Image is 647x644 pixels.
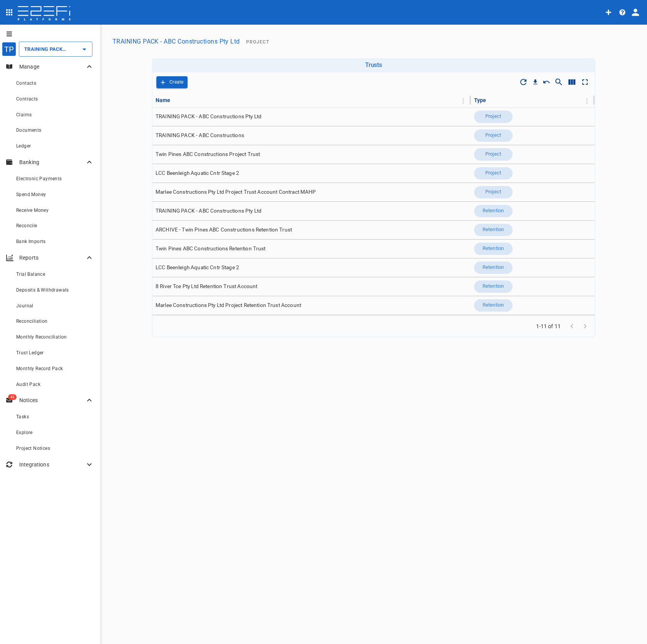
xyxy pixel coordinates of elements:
[478,264,508,271] span: Retention
[22,45,67,53] input: TRAINING PACK - ABC Constructions Pty Ltd
[16,143,31,149] span: Ledger
[16,319,48,324] span: Reconciliation
[565,75,578,89] button: Show/Hide columns
[156,188,316,196] span: Marlee Constructions Pty Ltd Project Trust Account Contract MAHP
[16,366,63,371] span: Monthly Record Pack
[565,322,578,329] span: Go to previous page
[156,302,301,309] span: Marlee Constructions Pty Ltd Project Retention Trust Account
[19,158,85,166] p: Banking
[79,44,90,55] button: Open
[478,226,508,233] span: Retention
[246,39,269,45] span: Project
[16,127,42,133] span: Documents
[156,226,292,233] span: ARCHIVE - Twin Pines ABC Constructions Retention Trust
[478,283,508,290] span: Retention
[16,80,36,86] span: Contacts
[19,461,85,468] p: Integrations
[481,151,506,158] span: Project
[530,77,541,87] button: Download CSV
[16,176,62,181] span: Electronic Payments
[552,75,565,89] button: Show/Hide search
[8,394,17,400] span: 43
[16,382,40,387] span: Audit Pack
[478,302,508,309] span: Retention
[457,95,469,107] button: Column Actions
[581,95,593,107] button: Column Actions
[474,96,486,105] div: Type
[156,96,171,105] div: Name
[16,239,46,244] span: Bank Imports
[156,245,266,252] span: Twin Pines ABC Constructions Retention Trust
[16,430,33,435] span: Explore
[156,283,257,290] span: 8 River Tce Pty Ltd Retention Trust Account
[16,334,67,340] span: Monthly Reconciliation
[478,245,508,252] span: Retention
[517,75,530,89] span: Refresh Data
[156,151,260,158] span: Twin Pines ABC Constructions Project Trust
[16,287,69,293] span: Deposits & Withdrawals
[16,350,44,356] span: Trust Ledger
[156,76,188,88] button: Create
[156,132,244,139] span: TRAINING PACK - ABC Constructions
[16,446,50,451] span: Project Notices
[156,264,239,271] span: LCC Beenleigh Aquatic Cntr Stage 2
[478,207,508,215] span: Retention
[19,396,85,404] p: Notices
[16,272,45,277] span: Trial Balance
[2,42,16,56] div: TP
[578,322,592,329] span: Go to next page
[109,34,243,49] button: TRAINING PACK - ABC Constructions Pty Ltd
[481,188,506,196] span: Project
[156,113,261,120] span: TRAINING PACK - ABC Constructions Pty Ltd
[19,254,85,262] p: Reports
[536,322,561,330] span: 1-11 of 11
[481,113,506,120] span: Project
[16,96,38,102] span: Contracts
[16,192,46,197] span: Spend Money
[16,414,29,419] span: Tasks
[16,112,32,117] span: Claims
[16,303,34,309] span: Journal
[541,76,552,88] button: Reset Sorting
[16,208,49,213] span: Receive Money
[155,61,592,69] h6: Trusts
[19,63,85,70] p: Manage
[481,169,506,177] span: Project
[481,132,506,139] span: Project
[156,76,188,88] span: Add Trust
[156,169,239,177] span: LCC Beenleigh Aquatic Cntr Stage 2
[169,78,184,87] p: Create
[16,223,37,228] span: Reconcile
[578,75,592,89] button: Toggle full screen
[156,207,261,215] span: TRAINING PACK - ABC Constructions Pty Ltd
